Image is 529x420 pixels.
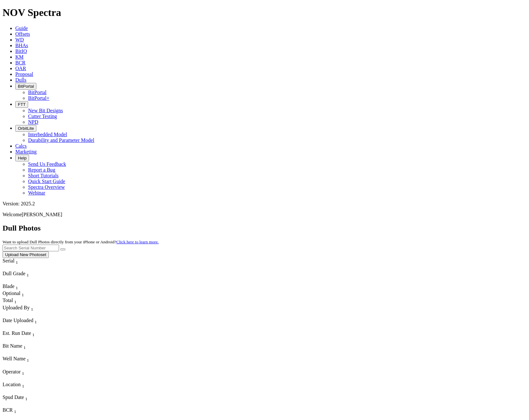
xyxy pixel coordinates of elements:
a: Guide [15,26,28,31]
span: Sort None [14,407,16,413]
div: Column Menu [3,414,28,420]
a: Click here to learn more. [116,239,159,244]
a: BitIQ [15,48,27,54]
span: Total [3,298,13,303]
div: Sort None [3,356,46,369]
span: FTT [18,102,26,107]
div: Column Menu [3,402,41,407]
div: Bit Name Sort None [3,343,46,350]
div: Location Sort None [3,382,46,389]
p: Welcome [3,212,526,217]
div: Est. Run Date Sort None [3,330,47,337]
a: New Bit Designs [28,108,63,113]
div: Dull Grade Sort None [3,271,47,278]
span: Sort None [34,318,37,323]
span: Optional [3,291,20,296]
sub: 1 [34,320,37,324]
div: Column Menu [3,312,46,318]
a: BCR [15,60,26,65]
span: Help [18,156,26,160]
div: Sort None [3,407,28,420]
div: Sort None [3,382,46,394]
a: Durability and Parameter Model [28,137,94,143]
div: Operator Sort None [3,369,46,376]
span: Sort None [16,258,18,263]
sub: 1 [14,300,17,305]
div: Version: 2025.2 [3,201,526,207]
span: Well Name [3,356,26,361]
sub: 1 [27,273,29,277]
span: Sort None [22,369,24,374]
span: Sort None [14,298,17,303]
div: Column Menu [3,325,50,330]
div: Sort None [3,284,25,291]
button: Help [15,155,29,161]
sub: 1 [22,292,24,297]
sub: 1 [24,345,26,350]
span: OAR [15,66,26,71]
div: Sort None [3,291,25,298]
a: Webinar [28,190,45,195]
div: Column Menu [3,376,46,382]
a: Interbedded Model [28,132,67,137]
span: Location [3,382,21,387]
span: Serial [3,258,14,263]
div: Sort None [3,271,47,284]
sub: 1 [16,260,18,265]
span: Bit Name [3,343,22,349]
div: Well Name Sort None [3,356,46,363]
div: Sort None [3,343,46,356]
span: Sort None [32,330,34,336]
div: Column Menu [3,350,46,356]
span: Sort None [25,394,27,400]
a: BHAs [15,43,28,48]
div: Column Menu [3,389,46,394]
input: Search Serial Number [3,245,59,251]
span: [PERSON_NAME] [22,212,62,217]
a: WD [15,37,24,42]
button: OrbitLite [15,125,36,132]
sub: 1 [22,384,24,388]
div: Total Sort None [3,298,25,305]
a: Report a Bug [28,167,55,173]
div: Sort None [3,318,50,330]
span: Uploaded By [3,305,30,310]
a: Calcs [15,143,27,149]
a: Proposal [15,71,33,77]
h2: Dull Photos [3,224,526,232]
a: Cutter Testing [28,114,57,119]
div: Uploaded By Sort None [3,305,46,312]
span: Sort None [22,291,24,296]
div: Sort None [3,305,46,318]
div: Column Menu [3,363,46,369]
span: OrbitLite [18,126,34,131]
div: Serial Sort None [3,258,30,265]
small: Want to upload Dull Photos directly from your iPhone or Android? [3,239,159,244]
div: Sort None [3,330,47,343]
a: BitPortal [28,90,47,95]
div: Optional Sort None [3,291,25,298]
a: Marketing [15,149,37,154]
a: KM [15,54,24,60]
span: Sort None [31,305,33,310]
span: BCR [3,407,13,413]
button: FTT [15,101,28,108]
div: Column Menu [3,265,30,271]
span: Dulls [15,77,26,83]
sub: 1 [27,358,29,363]
a: NPD [28,119,38,125]
span: Est. Run Date [3,330,31,336]
span: Date Uploaded [3,318,33,323]
span: Sort None [24,343,26,349]
a: Send Us Feedback [28,161,66,167]
span: Sort None [27,356,29,361]
button: Upload New Photoset [3,251,49,258]
span: Operator [3,369,21,374]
